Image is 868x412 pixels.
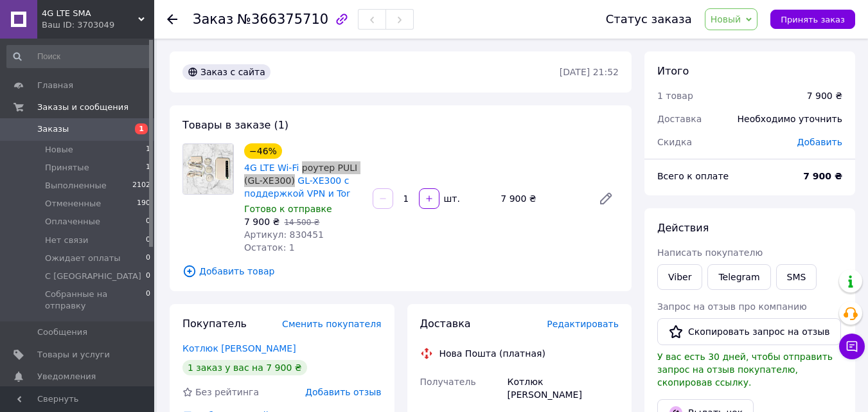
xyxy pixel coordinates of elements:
span: Принятые [45,162,89,174]
span: С [GEOGRAPHIC_DATA] [45,271,141,282]
div: 7 900 ₴ [807,89,842,102]
span: 0 [146,235,150,246]
span: Артикул: 830451 [244,229,324,240]
div: шт. [441,192,461,205]
span: Выполненные [45,180,107,192]
span: Итого [657,65,689,77]
span: Покупатель [182,318,247,330]
span: Остаток: 1 [244,242,295,253]
a: Viber [657,264,702,290]
div: Заказ с сайта [182,64,270,80]
span: Получатель [420,377,476,387]
button: Скопировать запрос на отзыв [657,318,841,345]
span: Принять заказ [781,15,845,24]
span: Сообщения [37,327,87,338]
span: Товары в заказе (1) [182,119,288,131]
div: 1 заказ у вас на 7 900 ₴ [182,360,307,375]
span: 190 [137,198,150,210]
span: 0 [146,289,150,312]
span: Добавить отзыв [305,387,381,397]
div: Котлюк [PERSON_NAME] [505,370,621,406]
div: Статус заказа [606,13,692,26]
span: 2102 [132,180,150,192]
a: Котлюк [PERSON_NAME] [182,343,296,354]
button: Чат с покупателем [839,334,865,359]
span: 0 [146,253,150,264]
span: №366375710 [237,12,328,27]
a: 4G LTE Wi-Fi роутер PULI (GL-XE300) GL-XE300 с поддержкой VPN и Tor [244,163,357,199]
span: 7 900 ₴ [244,217,279,227]
a: Telegram [707,264,770,290]
div: Вернуться назад [167,13,177,26]
span: Скидка [657,137,692,147]
img: 4G LTE Wi-Fi роутер PULI (GL-XE300) GL-XE300 с поддержкой VPN и Tor [183,144,233,194]
div: −46% [244,143,282,159]
span: Ожидает оплаты [45,253,121,264]
b: 7 900 ₴ [803,171,842,181]
span: Запрос на отзыв про компанию [657,301,807,312]
span: 0 [146,216,150,228]
a: Редактировать [593,186,619,211]
span: Собранные на отправку [45,289,146,312]
span: 0 [146,271,150,282]
span: Готово к отправке [244,204,332,214]
span: 1 [146,162,150,174]
span: Новые [45,144,73,156]
div: 7 900 ₴ [495,190,588,208]
span: У вас есть 30 дней, чтобы отправить запрос на отзыв покупателю, скопировав ссылку. [657,352,833,388]
span: Написать покупателю [657,247,763,258]
div: Ваш ID: 3703049 [42,19,154,31]
span: 4G LTE SMA [42,8,138,19]
span: Редактировать [547,319,619,329]
span: Доставка [657,114,702,124]
button: Принять заказ [770,10,855,29]
span: Действия [657,222,709,234]
span: Отмененные [45,198,101,210]
span: Добавить [797,137,842,147]
span: Новый [711,14,741,24]
span: Заказы [37,123,69,135]
time: [DATE] 21:52 [560,67,619,77]
input: Поиск [6,45,152,68]
span: 1 [135,123,148,134]
span: Доставка [420,318,471,330]
span: Заказ [193,12,233,27]
span: Нет связи [45,235,88,246]
button: SMS [776,264,817,290]
span: 1 [146,144,150,156]
span: Добавить товар [182,264,619,278]
div: Нова Пошта (платная) [436,347,549,360]
span: Заказы и сообщения [37,102,128,113]
span: Главная [37,80,73,91]
span: Сменить покупателя [282,319,381,329]
span: Без рейтинга [195,387,259,397]
span: Оплаченные [45,216,100,228]
span: 1 товар [657,91,693,101]
div: Необходимо уточнить [730,105,850,133]
span: Всего к оплате [657,171,729,181]
span: Товары и услуги [37,349,110,361]
span: 14 500 ₴ [284,218,319,227]
span: Уведомления [37,371,96,382]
